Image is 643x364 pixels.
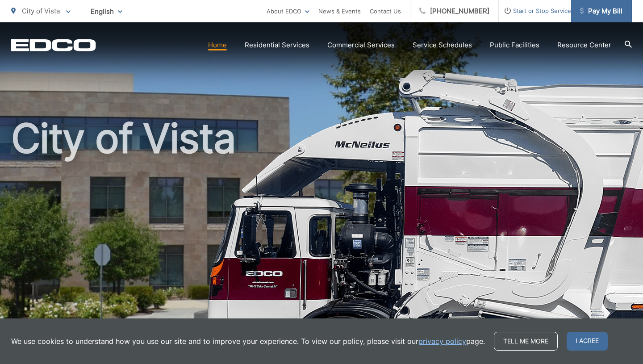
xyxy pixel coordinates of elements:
[245,40,309,50] a: Residential Services
[11,336,485,347] p: We use cookies to understand how you use our site and to improve your experience. To view our pol...
[84,4,129,19] span: English
[318,6,361,17] a: News & Events
[11,39,96,51] a: EDCD logo. Return to the homepage.
[557,40,611,50] a: Resource Center
[208,40,227,50] a: Home
[580,6,622,17] span: Pay My Bill
[267,6,309,17] a: About EDCO
[567,332,608,351] span: I agree
[22,7,60,15] span: City of Vista
[490,40,539,50] a: Public Facilities
[370,6,401,17] a: Contact Us
[494,332,558,351] a: Tell me more
[413,40,472,50] a: Service Schedules
[418,336,466,347] a: privacy policy
[327,40,395,50] a: Commercial Services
